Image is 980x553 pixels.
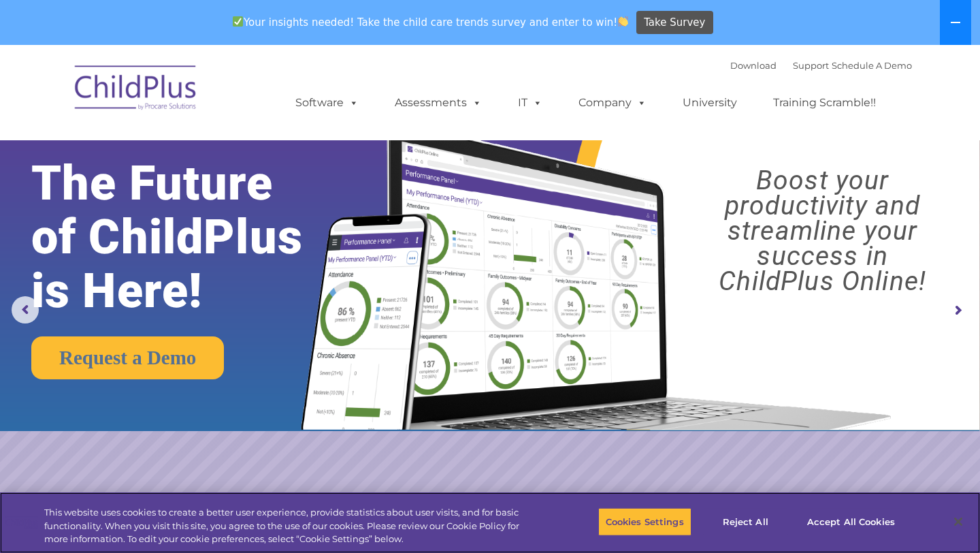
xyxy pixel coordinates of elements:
[793,60,829,71] a: Support
[800,507,902,536] button: Accept All Cookies
[227,9,634,35] span: Your insights needed! Take the child care trends survey and enter to win!
[730,60,912,71] font: |
[943,507,973,537] button: Close
[636,11,713,35] a: Take Survey
[233,16,243,27] img: ✅
[759,89,889,116] a: Training Scramble!!
[598,507,691,536] button: Cookies Settings
[504,89,556,116] a: IT
[31,157,344,318] rs-layer: The Future of ChildPlus is Here!
[618,16,628,27] img: 👏
[189,90,231,100] span: Last name
[68,56,204,124] img: ChildPlus by Procare Solutions
[703,507,788,536] button: Reject All
[381,89,495,116] a: Assessments
[31,336,224,379] a: Request a Demo
[669,89,751,116] a: University
[730,60,777,71] a: Download
[644,11,705,35] span: Take Survey
[565,89,660,116] a: Company
[282,89,372,116] a: Software
[677,168,968,294] rs-layer: Boost your productivity and streamline your success in ChildPlus Online!
[189,146,247,156] span: Phone number
[832,60,912,71] a: Schedule A Demo
[44,506,539,546] div: This website uses cookies to create a better user experience, provide statistics about user visit...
